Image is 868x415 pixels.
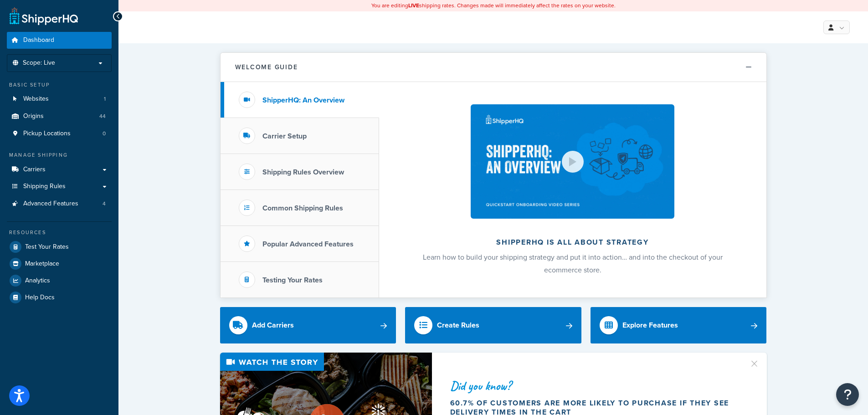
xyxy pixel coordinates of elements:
[7,178,112,195] a: Shipping Rules
[591,307,767,343] a: Explore Features
[25,277,50,285] span: Analytics
[405,307,581,343] a: Create Rules
[7,239,112,255] a: Test Your Rates
[262,168,344,176] h3: Shipping Rules Overview
[262,96,344,104] h3: ShipperHQ: An Overview
[471,104,674,219] img: ShipperHQ is all about strategy
[103,130,106,138] span: 0
[7,229,112,236] div: Resources
[7,256,112,272] a: Marketplace
[7,195,112,212] a: Advanced Features4
[7,108,112,125] a: Origins44
[23,130,71,138] span: Pickup Locations
[7,161,112,178] a: Carriers
[437,319,479,332] div: Create Rules
[622,319,678,332] div: Explore Features
[262,240,354,248] h3: Popular Advanced Features
[7,125,112,142] a: Pickup Locations0
[7,91,112,108] li: Websites
[23,113,44,120] span: Origins
[99,113,106,120] span: 44
[104,95,106,103] span: 1
[103,200,106,208] span: 4
[25,294,55,302] span: Help Docs
[7,32,112,49] a: Dashboard
[220,307,396,343] a: Add Carriers
[836,383,859,406] button: Open Resource Center
[450,379,738,392] div: Did you know?
[23,59,55,67] span: Scope: Live
[423,252,723,275] span: Learn how to build your shipping strategy and put it into action… and into the checkout of your e...
[235,64,298,71] h2: Welcome Guide
[7,81,112,89] div: Basic Setup
[252,319,294,332] div: Add Carriers
[7,125,112,142] li: Pickup Locations
[23,166,46,174] span: Carriers
[7,195,112,212] li: Advanced Features
[23,183,66,190] span: Shipping Rules
[23,95,49,103] span: Websites
[7,91,112,108] a: Websites1
[7,289,112,306] a: Help Docs
[25,243,69,251] span: Test Your Rates
[23,200,78,208] span: Advanced Features
[23,36,54,44] span: Dashboard
[262,204,343,212] h3: Common Shipping Rules
[403,238,742,246] h2: ShipperHQ is all about strategy
[7,108,112,125] li: Origins
[221,53,766,82] button: Welcome Guide
[408,1,419,10] b: LIVE
[7,151,112,159] div: Manage Shipping
[25,260,59,268] span: Marketplace
[262,276,323,284] h3: Testing Your Rates
[7,272,112,289] a: Analytics
[262,132,307,140] h3: Carrier Setup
